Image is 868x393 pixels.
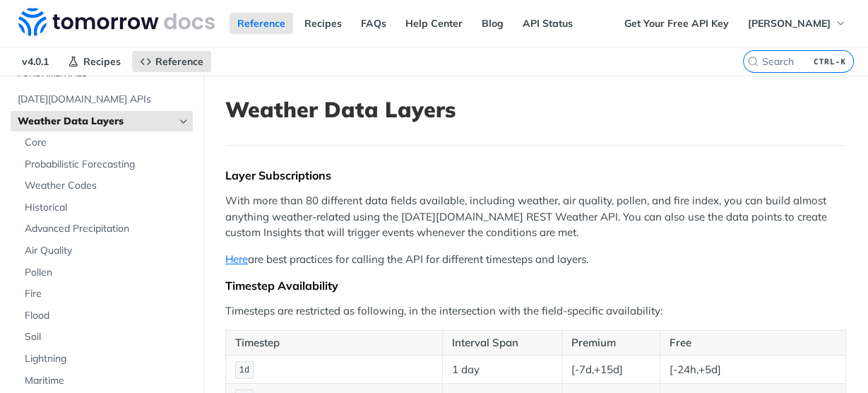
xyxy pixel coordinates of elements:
span: Weather Data Layers [18,115,174,129]
p: Timesteps are restricted as following, in the intersection with the field-specific availability: [225,303,846,319]
a: Historical [18,197,193,218]
span: 1d [239,365,249,375]
span: Advanced Precipitation [25,222,189,236]
a: Reference [230,13,293,34]
span: v4.0.1 [14,51,57,72]
td: 1 day [443,356,561,384]
p: With more than 80 different data fields available, including weather, air quality, pollen, and fi... [225,193,846,241]
a: Lightning [18,348,193,370]
th: Free [660,330,845,356]
p: are best practices for calling the API for different timesteps and layers. [225,252,846,268]
svg: Search [747,56,759,67]
a: Weather Codes [18,175,193,196]
span: Flood [25,309,189,323]
a: Pollen [18,262,193,283]
th: Premium [561,330,660,356]
a: Recipes [60,51,129,72]
span: Recipes [83,55,121,68]
a: API Status [515,13,581,34]
a: Help Center [398,13,470,34]
span: Soil [25,330,189,344]
span: Lightning [25,352,189,366]
td: [-24h,+5d] [660,356,845,384]
th: Interval Span [443,330,561,356]
span: Weather Codes [25,179,189,193]
a: Recipes [297,13,350,34]
div: Layer Subscriptions [225,168,846,182]
span: Historical [25,201,189,215]
span: Air Quality [25,244,189,258]
a: Maritime [18,370,193,392]
div: Timestep Availability [225,278,846,293]
a: Air Quality [18,240,193,262]
a: Core [18,132,193,153]
button: Hide subpages for Weather Data Layers [178,116,189,127]
a: Reference [132,51,211,72]
span: Core [25,136,189,150]
a: FAQs [353,13,394,34]
h1: Weather Data Layers [225,97,846,122]
a: Get Your Free API Key [617,13,737,34]
span: [PERSON_NAME] [748,17,831,30]
button: [PERSON_NAME] [740,13,854,34]
a: Weather Data LayersHide subpages for Weather Data Layers [11,111,193,132]
a: Flood [18,305,193,327]
a: Advanced Precipitation [18,218,193,240]
span: Pollen [25,266,189,280]
span: Probabilistic Forecasting [25,158,189,172]
a: Fire [18,283,193,305]
a: Probabilistic Forecasting [18,154,193,175]
kbd: CTRL-K [810,54,850,69]
span: Maritime [25,374,189,388]
img: Tomorrow.io Weather API Docs [18,8,215,36]
span: Fire [25,287,189,301]
span: Reference [155,55,203,68]
a: Blog [474,13,511,34]
td: [-7d,+15d] [561,356,660,384]
a: [DATE][DOMAIN_NAME] APIs [11,89,193,110]
a: Soil [18,327,193,348]
th: Timestep [226,330,443,356]
a: Here [225,252,248,266]
span: [DATE][DOMAIN_NAME] APIs [18,93,189,107]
